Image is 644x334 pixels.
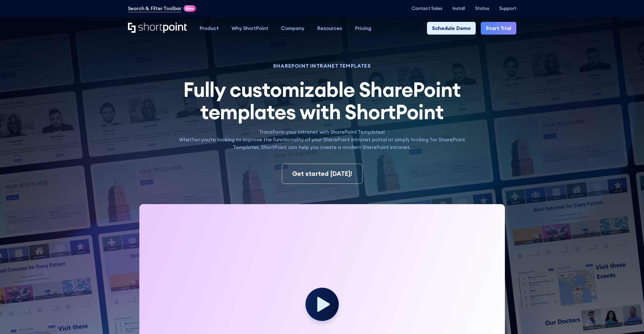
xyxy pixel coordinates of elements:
a: Get started [DATE]! [282,164,362,184]
a: Resources [311,22,349,35]
h1: SHAREPOINT INTRANET TEMPLATES [174,64,471,68]
a: Search & Filter Toolbar [128,5,181,12]
a: Status [475,6,489,11]
a: Home [128,23,187,34]
span: Fully customizable SharePoint templates with ShortPoint [183,77,461,125]
iframe: Chat Widget [619,310,644,334]
a: Product [193,22,225,35]
a: Pricing [349,22,378,35]
a: Support [499,6,516,11]
a: Company [275,22,311,35]
div: Company [281,24,304,32]
div: Product [200,24,219,32]
a: Why ShortPoint [225,22,275,35]
div: Get started [DATE]! [292,169,352,179]
a: Contact Sales [412,6,442,11]
div: Pricing [355,24,371,32]
div: Resources [317,24,342,32]
a: Schedule Demo [427,22,476,35]
a: Start Trial [481,22,516,35]
p: Transform your Intranet with SharePoint Templates! Whether you're looking to improve the function... [174,128,471,151]
div: Why ShortPoint [232,24,268,32]
a: Install [452,6,465,11]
